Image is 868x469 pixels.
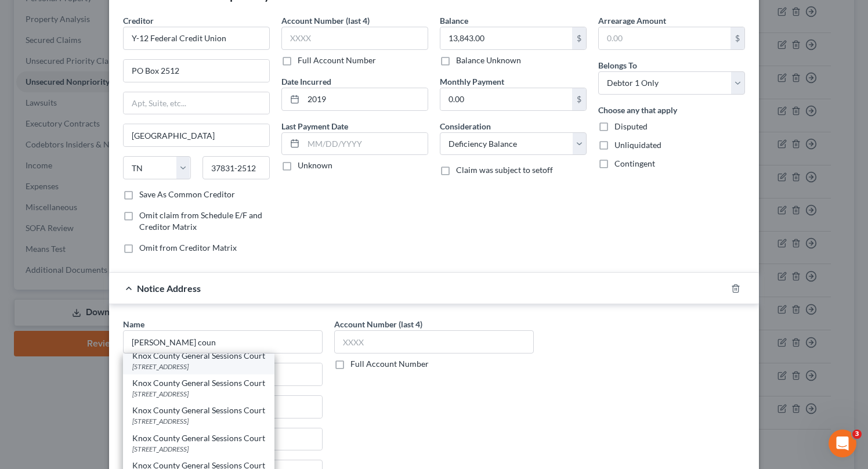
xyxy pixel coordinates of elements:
div: Knox County General Sessions Court [132,350,265,362]
div: [STREET_ADDRESS] [132,444,265,454]
input: 0.00 [440,88,572,110]
input: Search by name... [123,330,323,353]
span: Disputed [614,121,648,131]
span: 3 [852,430,862,439]
label: Last Payment Date [281,120,348,132]
input: 0.00 [440,27,572,49]
span: Claim was subject to setoff [456,165,553,175]
label: Account Number (last 4) [281,15,370,27]
label: Unknown [298,160,332,171]
label: Full Account Number [298,55,376,66]
div: $ [572,27,586,49]
input: MM/DD/YYYY [303,133,428,155]
label: Save As Common Creditor [139,189,235,200]
div: Knox County General Sessions Court [132,405,265,416]
span: Contingent [614,158,655,168]
input: Search creditor by name... [123,27,270,50]
span: Belongs To [598,60,637,70]
div: Knox County General Sessions Court [132,377,265,389]
label: Arrearage Amount [598,15,666,27]
label: Account Number (last 4) [334,318,422,330]
input: Enter zip... [202,156,270,179]
span: Creditor [123,16,154,26]
label: Monthly Payment [440,75,504,88]
div: [STREET_ADDRESS] [132,389,265,399]
label: Balance [440,15,468,27]
input: Enter city... [124,124,269,146]
input: XXXX [334,330,534,353]
span: Unliquidated [614,140,661,150]
input: Apt, Suite, etc... [124,92,269,114]
input: 0.00 [599,27,730,49]
label: Balance Unknown [456,55,521,66]
div: [STREET_ADDRESS] [132,362,265,371]
span: Omit claim from Schedule E/F and Creditor Matrix [139,210,262,232]
label: Date Incurred [281,75,331,88]
div: $ [730,27,744,49]
input: XXXX [281,27,428,50]
div: $ [572,88,586,110]
input: MM/DD/YYYY [303,88,428,110]
span: Notice Address [137,283,201,294]
label: Choose any that apply [598,104,677,116]
div: Knox County General Sessions Court [132,432,265,444]
span: Omit from Creditor Matrix [139,243,237,252]
span: Name [123,319,144,329]
iframe: Intercom live chat [829,430,856,457]
label: Consideration [440,120,491,132]
input: Enter address... [124,60,269,82]
label: Full Account Number [350,358,429,370]
div: [STREET_ADDRESS] [132,416,265,426]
